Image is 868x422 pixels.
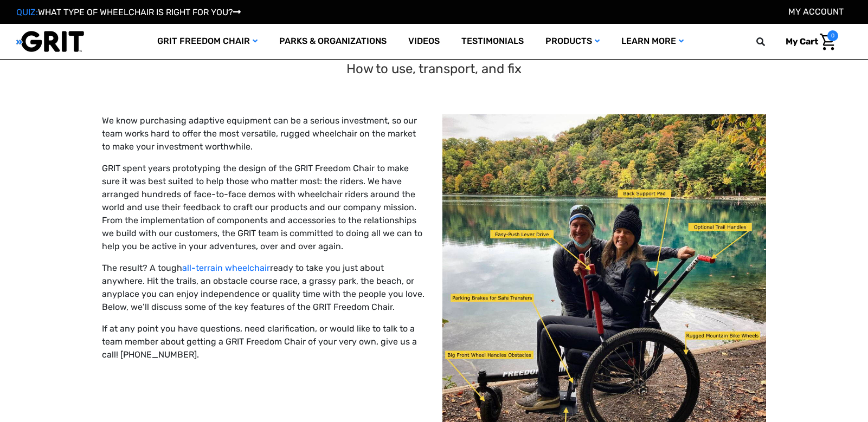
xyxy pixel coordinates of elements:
[761,30,777,53] input: Search
[102,262,426,314] p: The result? A tough ready to take you just about anywhere. Hit the trails, an obstacle course rac...
[535,24,610,59] a: Products
[102,114,426,153] p: We know purchasing adaptive equipment can be a serious investment, so our team works hard to offe...
[102,162,426,253] p: GRIT spent years prototyping the design of the GRIT Freedom Chair to make sure it was best suited...
[268,24,397,59] a: Parks & Organizations
[777,30,838,53] a: Cart with 0 items
[102,322,426,361] p: If at any point you have questions, need clarification, or would like to talk to a team member ab...
[346,59,522,79] p: How to use, transport, and fix
[146,24,268,59] a: GRIT Freedom Chair
[16,30,84,53] img: GRIT All-Terrain Wheelchair and Mobility Equipment
[788,7,844,17] a: Account
[16,7,241,17] a: QUIZ:WHAT TYPE OF WHEELCHAIR IS RIGHT FOR YOU?
[610,24,695,59] a: Learn More
[820,34,835,50] img: Cart
[786,36,818,47] span: My Cart
[16,7,38,17] span: QUIZ:
[827,30,838,41] span: 0
[182,263,270,273] a: all-terrain wheelchair
[451,24,535,59] a: Testimonials
[397,24,451,59] a: Videos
